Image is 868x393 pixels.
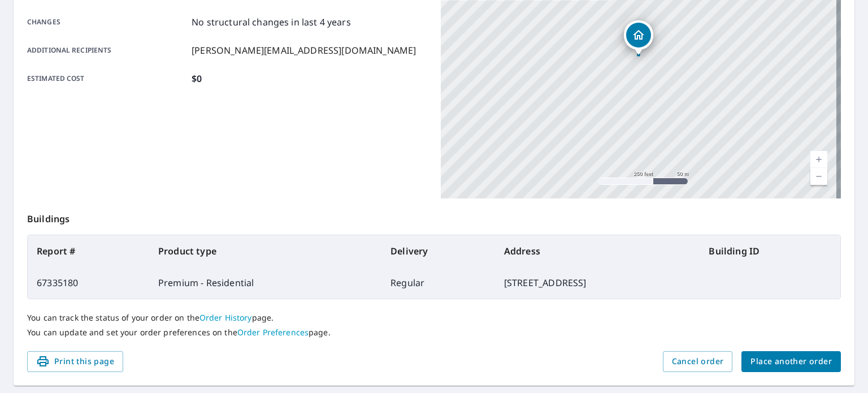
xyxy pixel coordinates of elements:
[27,44,187,57] p: Additional recipients
[27,313,841,323] p: You can track the status of your order on the page.
[192,44,416,57] p: [PERSON_NAME][EMAIL_ADDRESS][DOMAIN_NAME]
[750,355,832,369] span: Place another order
[28,267,149,299] td: 67335180
[700,235,840,267] th: Building ID
[36,355,114,369] span: Print this page
[663,351,733,372] button: Cancel order
[149,267,381,299] td: Premium - Residential
[672,355,724,369] span: Cancel order
[27,72,187,85] p: Estimated cost
[381,235,495,267] th: Delivery
[27,351,123,372] button: Print this page
[192,15,351,29] p: No structural changes in last 4 years
[28,235,149,267] th: Report #
[810,151,827,168] a: Current Level 17, Zoom In
[199,312,252,323] a: Order History
[495,267,700,299] td: [STREET_ADDRESS]
[624,20,653,55] div: Dropped pin, building 1, Residential property, 37031 8th Ave S Federal Way, WA 98003
[741,351,841,372] button: Place another order
[495,235,700,267] th: Address
[27,198,841,235] p: Buildings
[27,327,841,338] p: You can update and set your order preferences on the page.
[192,72,202,85] p: $0
[810,168,827,185] a: Current Level 17, Zoom Out
[27,15,187,29] p: Changes
[381,267,495,299] td: Regular
[149,235,381,267] th: Product type
[237,327,309,338] a: Order Preferences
